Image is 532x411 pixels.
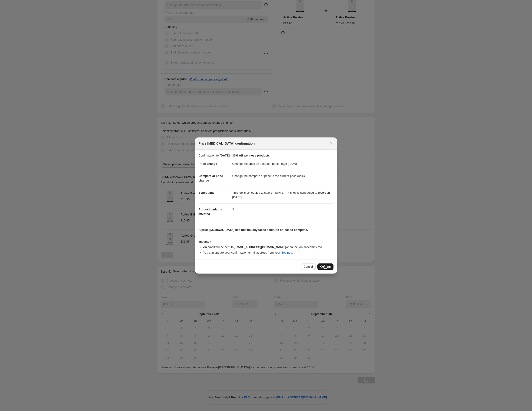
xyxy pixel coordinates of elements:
[199,191,215,194] span: Scheduling
[304,265,313,268] span: Cancel
[220,154,270,157] b: [DATE] - 30% off wellness products
[328,140,334,147] button: Close
[199,240,333,243] h3: Important
[199,141,255,146] span: Price [MEDICAL_DATA] confirmation
[232,158,333,170] dd: Change the price by a certain percentage (-30%)
[203,245,333,249] li: An email will be sent to when the job has completed .
[232,187,333,203] dd: This job is scheduled to start on [DATE]. This job is scheduled to revert on [DATE].
[301,263,316,270] button: Cancel
[199,208,222,216] span: Product variants affected
[203,250,333,255] li: You can update your confirmation email address from your .
[281,251,292,254] a: Settings
[232,170,333,182] dd: Change the compare at price to the current price (sale)
[199,174,223,182] span: Compare at price change
[199,228,308,232] b: A price [MEDICAL_DATA] like this usually takes a minute or less to complete.
[199,162,217,165] span: Price change
[199,153,333,158] p: Confirmation for
[232,203,333,215] dd: 3
[234,245,286,249] b: [EMAIL_ADDRESS][DOMAIN_NAME]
